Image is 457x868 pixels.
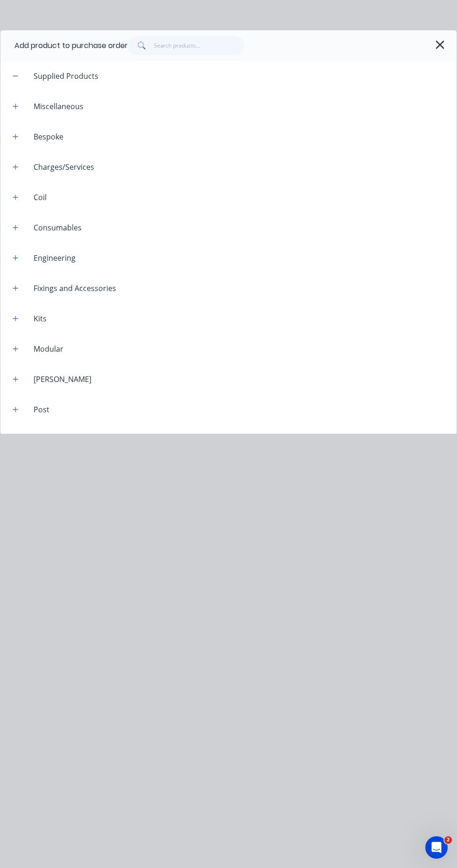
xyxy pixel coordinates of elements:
span: 2 [444,836,452,844]
div: Miscellaneous [26,101,91,112]
div: Add product to purchase order [14,40,128,51]
iframe: Intercom live chat [425,836,448,859]
div: Consumables [26,222,89,233]
div: Kits [26,313,54,324]
div: Supplied Products [26,70,106,82]
div: [PERSON_NAME] [26,374,99,385]
div: Charges/Services [26,161,102,173]
div: Modular [26,343,71,354]
div: Engineering [26,252,83,264]
div: Coil [26,192,54,203]
div: Bespoke [26,131,71,142]
div: Post [26,404,57,415]
div: Fixings and Accessories [26,283,124,294]
input: Search products... [154,36,245,55]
